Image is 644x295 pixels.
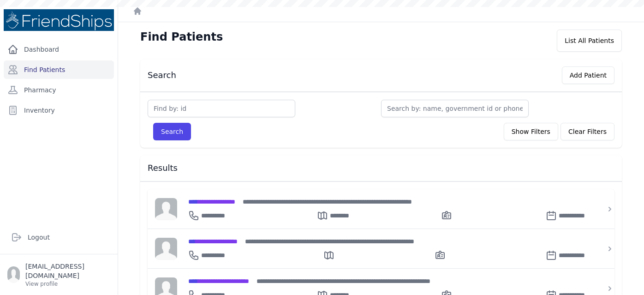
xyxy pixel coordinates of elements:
[7,228,110,247] a: Logout
[148,100,295,117] input: Find by: id
[140,30,223,44] h1: Find Patients
[561,123,614,140] button: Clear Filters
[557,30,622,52] div: List All Patients
[381,100,529,117] input: Search by: name, government id or phone
[504,123,558,140] button: Show Filters
[4,60,114,79] a: Find Patients
[155,238,177,260] img: person-242608b1a05df3501eefc295dc1bc67a.jpg
[4,81,114,99] a: Pharmacy
[4,40,114,59] a: Dashboard
[4,9,114,31] img: Medical Missions EMR
[148,70,176,81] h3: Search
[25,262,110,280] p: [EMAIL_ADDRESS][DOMAIN_NAME]
[4,101,114,120] a: Inventory
[562,66,614,84] button: Add Patient
[7,262,110,288] a: [EMAIL_ADDRESS][DOMAIN_NAME] View profile
[25,280,110,288] p: View profile
[148,163,614,174] h3: Results
[153,123,191,140] button: Search
[155,198,177,220] img: person-242608b1a05df3501eefc295dc1bc67a.jpg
